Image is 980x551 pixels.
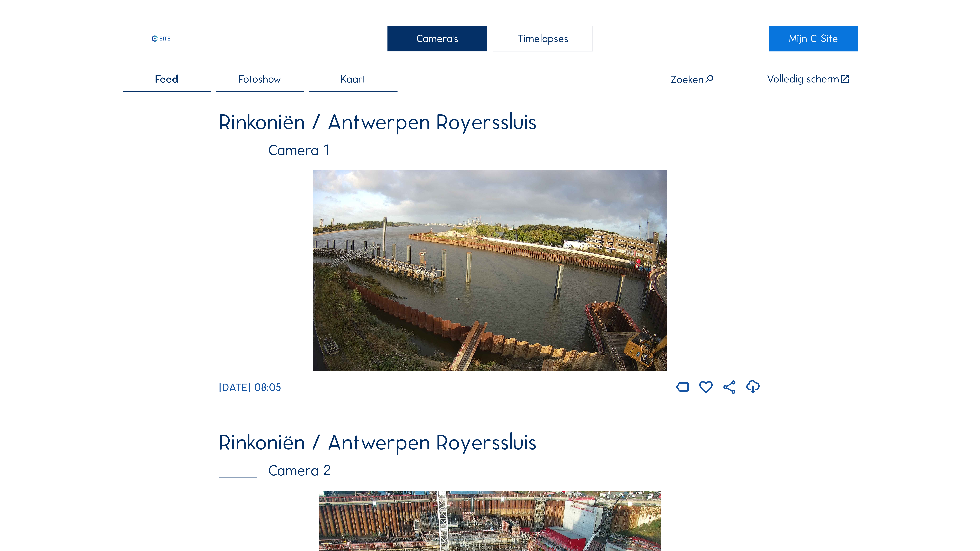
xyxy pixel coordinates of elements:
div: Volledig scherm [767,73,839,85]
div: Rinkoniën / Antwerpen Royerssluis [219,111,761,133]
div: Camera's [387,26,487,51]
div: Camera 2 [219,463,761,478]
span: Kaart [341,74,366,84]
a: C-SITE Logo [123,26,211,51]
div: Camera 1 [219,142,761,158]
span: Fotoshow [239,74,281,84]
img: Image [313,170,667,371]
span: [DATE] 08:05 [219,381,281,394]
div: Rinkoniën / Antwerpen Royerssluis [219,431,761,453]
img: C-SITE Logo [123,26,199,51]
a: Mijn C-Site [769,26,858,51]
div: Timelapses [493,26,593,51]
div: Zoeken [671,74,714,85]
span: Feed [155,74,178,84]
